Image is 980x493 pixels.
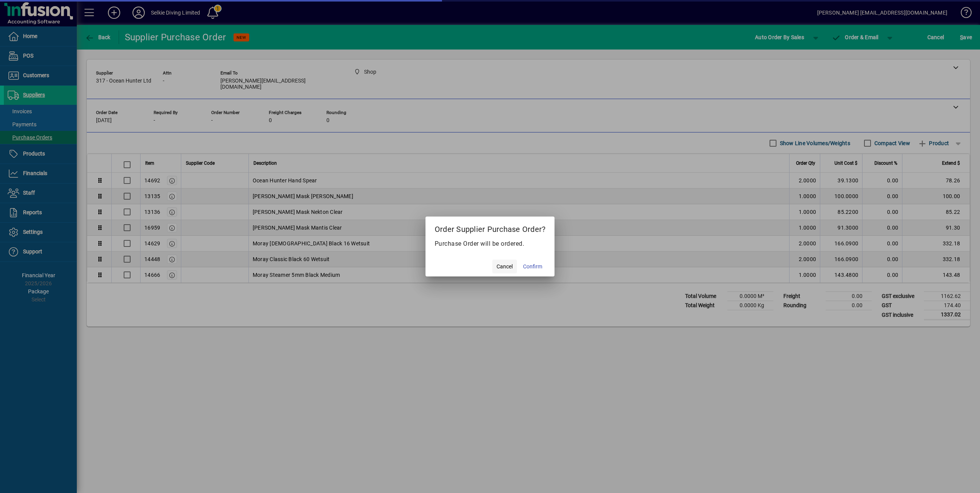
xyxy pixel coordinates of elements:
span: Cancel [497,263,513,271]
span: Confirm [523,263,542,271]
p: Purchase Order will be ordered. [435,239,546,248]
h2: Order Supplier Purchase Order? [425,217,555,239]
button: Cancel [492,260,517,273]
button: Confirm [520,260,545,273]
